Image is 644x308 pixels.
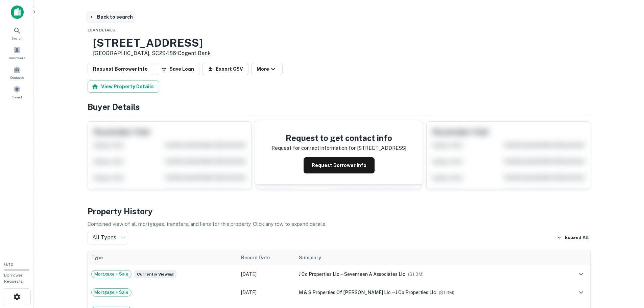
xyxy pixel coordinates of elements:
h3: [STREET_ADDRESS] [93,37,211,49]
th: Summary [295,250,560,265]
iframe: Chat Widget [610,254,644,286]
a: Saved [2,83,32,101]
h4: Property History [88,205,591,217]
button: More [251,63,283,75]
a: Search [2,24,32,42]
span: ($ 1.3M ) [408,272,424,277]
button: Export CSV [202,63,248,75]
span: j co properties llc [396,290,436,295]
span: Saved [12,94,22,100]
span: seventeen a associates llc [344,271,405,277]
span: Contacts [10,75,24,80]
span: Borrower Requests [4,273,23,284]
button: Request Borrower Info [304,157,375,173]
span: 0 / 10 [4,262,14,267]
button: expand row [575,268,587,280]
h4: Buyer Details [88,101,591,113]
p: Combined view of all mortgages, transfers, and liens for this property. Click any row to expand d... [88,220,591,228]
span: Search [11,35,23,41]
td: [DATE] [238,283,295,302]
div: → [299,270,557,278]
td: [DATE] [238,265,295,283]
span: j co properties llc [299,271,339,277]
p: [STREET_ADDRESS] [357,144,406,152]
span: Borrowers [9,55,25,61]
button: Back to search [86,11,136,23]
p: [GEOGRAPHIC_DATA], SC29486 • [93,49,211,57]
span: Mortgage + Sale [92,271,131,278]
button: Save Loan [156,63,199,75]
a: Cogent Bank [178,50,211,56]
span: ($ 1.3M ) [439,290,454,295]
img: capitalize-icon.png [11,5,24,19]
span: Loan Details [88,28,115,32]
h4: Request to get contact info [271,132,406,144]
span: m & s properties of [PERSON_NAME] llc [299,290,391,295]
span: Mortgage + Sale [92,289,131,296]
p: Request for contact information for [271,144,356,152]
div: → [299,289,557,296]
div: All Types [88,231,128,244]
th: Record Date [238,250,295,265]
a: Borrowers [2,44,32,62]
button: Expand All [555,233,591,243]
button: expand row [575,287,587,298]
span: Currently viewing [134,270,176,278]
button: View Property Details [88,80,159,93]
th: Type [88,250,238,265]
button: Request Borrower Info [88,63,153,75]
a: Contacts [2,63,32,81]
